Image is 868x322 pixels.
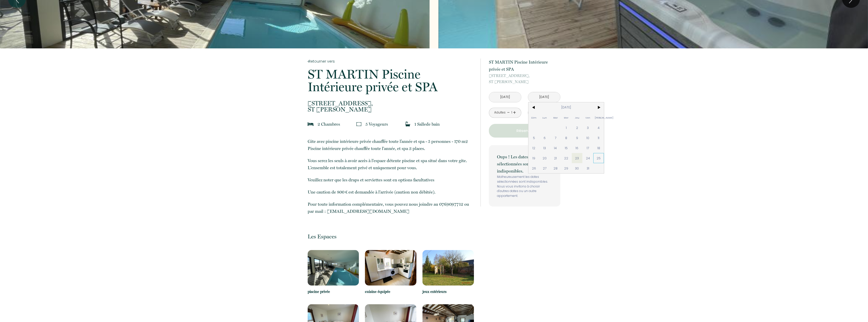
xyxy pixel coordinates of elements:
[572,163,583,173] span: 30
[572,133,583,143] span: 9
[308,100,474,112] p: ST [PERSON_NAME]
[593,133,604,143] span: 11
[539,102,593,112] span: [DATE]
[308,250,359,286] img: 17498259248926.jpg
[561,112,572,123] span: Mer
[550,133,561,143] span: 7
[414,121,440,128] p: 1 Salle de bain
[539,133,550,143] span: 6
[365,250,416,286] img: 17517255505695.jpg
[308,201,474,215] p: Pour toute information complémentaire, vous pouvez nous joindre au 0769097712 ou par mail : [EMAI...
[318,121,340,128] p: 2 Chambre
[550,112,561,123] span: Mar
[561,163,572,173] span: 29
[494,110,506,115] div: Adultes
[561,123,572,133] span: 1
[561,143,572,153] span: 15
[308,138,474,152] p: Gite avec piscine intérieure privée chauffée toute l’année et spa - 5 personnes - 170 m2 Piscine ...
[497,175,552,198] p: Malheureusement les dates sélectionnées sont indisponibles. Nous vous invitons à choisir d'autres...
[528,112,539,123] span: Dim
[561,153,572,163] span: 22
[338,122,340,127] span: s
[308,157,474,171] p: Vous serez les seuls à avoir accès à l'espace détente piscine et spa situé dans votre gite. L'ens...
[572,123,583,133] span: 2
[308,59,474,64] a: Retourner vers
[491,128,559,134] p: Réserver
[582,133,593,143] span: 10
[308,68,474,93] p: ST MARTIN Piscine Intérieure privée et SPA
[528,143,539,153] span: 12
[528,92,560,102] input: Départ
[572,143,583,153] span: 16
[356,122,361,127] img: guests
[593,112,604,123] span: [PERSON_NAME]
[489,124,560,138] button: Réserver
[308,176,474,183] p: Veuillez noter que les draps et serviettes sont en options facultatives
[593,123,604,133] span: 4
[497,153,552,175] p: Oups ! Les dates sélectionnées sont indisponibles.
[308,100,474,106] span: [STREET_ADDRESS],
[539,153,550,163] span: 20
[308,289,359,295] p: piscine privée
[489,92,521,102] input: Arrivée
[308,233,474,240] p: Les Espaces
[572,153,583,163] span: 23
[365,289,416,295] p: cuisine équipée
[582,123,593,133] span: 3
[572,112,583,123] span: Jeu
[593,143,604,153] span: 18
[489,73,560,85] p: ST [PERSON_NAME]
[528,102,539,112] span: <
[593,153,604,163] span: 25
[582,143,593,153] span: 17
[539,112,550,123] span: Lun
[386,122,388,127] span: s
[528,133,539,143] span: 5
[308,188,474,196] p: Une caution de 800 € est demandée à l'arrivée (caution non débitée).
[550,163,561,173] span: 28
[422,289,474,295] p: jeux extérieurs
[513,109,516,117] a: +
[422,250,474,286] img: 17517255774377.JPG
[582,153,593,163] span: 24
[582,163,593,173] span: 31
[528,153,539,163] span: 19
[550,143,561,153] span: 14
[582,112,593,123] span: Ven
[489,73,560,79] span: [STREET_ADDRESS],
[539,163,550,173] span: 27
[528,163,539,173] span: 26
[507,109,510,117] a: -
[489,59,560,73] p: ST MARTIN Piscine Intérieure privée et SPA
[593,102,604,112] span: >
[510,110,513,115] div: 1
[561,133,572,143] span: 8
[365,121,388,128] p: 5 Voyageur
[550,153,561,163] span: 21
[539,143,550,153] span: 13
